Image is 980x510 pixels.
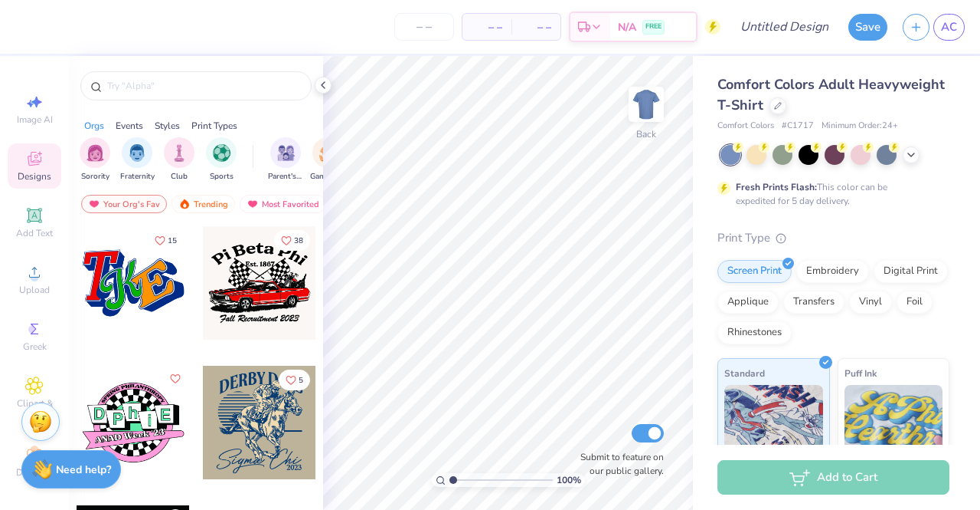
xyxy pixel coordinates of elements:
[782,120,814,133] span: # C1717
[84,119,104,133] div: Orgs
[319,144,337,162] img: Game Day Image
[277,144,295,162] img: Parent's Weekend Image
[724,365,765,381] span: Standard
[645,21,661,32] span: FREE
[897,291,933,314] div: Foil
[80,137,110,183] button: filter button
[120,137,155,183] div: filter for Fraternity
[16,227,53,239] span: Add Text
[171,195,235,213] div: Trending
[178,199,191,209] img: trending.gif
[472,19,502,35] span: – –
[717,229,949,247] div: Print Type
[557,473,581,487] span: 100 %
[171,171,188,183] span: Club
[618,19,636,35] span: N/A
[155,119,180,133] div: Styles
[844,365,877,381] span: Puff Ink
[120,171,155,183] span: Fraternity
[16,466,53,479] span: Decorate
[844,385,943,462] img: Puff Ink
[206,137,237,183] div: filter for Sports
[310,137,345,183] div: filter for Game Day
[849,291,892,314] div: Vinyl
[88,199,100,209] img: most_fav.gif
[783,291,844,314] div: Transfers
[268,171,303,183] span: Parent's Weekend
[736,180,924,208] div: This color can be expedited for 5 day delivery.
[394,13,454,41] input: – –
[18,170,51,183] span: Designs
[87,144,104,162] img: Sorority Image
[164,137,194,183] button: filter button
[164,137,194,183] div: filter for Club
[80,137,110,183] div: filter for Sorority
[268,137,303,183] div: filter for Parent's Weekend
[724,385,823,462] img: Standard
[171,144,188,162] img: Club Image
[848,14,887,41] button: Save
[23,341,47,353] span: Greek
[129,144,145,162] img: Fraternity Image
[736,181,817,193] strong: Fresh Prints Flash:
[210,171,234,183] span: Sports
[717,260,792,283] div: Screen Print
[247,199,259,209] img: most_fav.gif
[240,195,326,213] div: Most Favorited
[213,144,230,162] img: Sports Image
[17,114,53,126] span: Image AI
[572,450,664,478] label: Submit to feature on our public gallery.
[8,397,61,422] span: Clipart & logos
[116,119,143,133] div: Events
[631,89,661,120] img: Back
[521,19,551,35] span: – –
[636,127,656,141] div: Back
[19,284,50,296] span: Upload
[822,120,898,133] span: Minimum Order: 24 +
[106,78,302,94] input: Try "Alpha"
[56,462,111,477] strong: Need help?
[728,12,841,42] input: Untitled Design
[717,120,774,133] span: Comfort Colors
[120,137,155,183] button: filter button
[717,291,779,314] div: Applique
[933,14,965,41] a: AC
[717,321,792,344] div: Rhinestones
[81,195,167,213] div: Your Org's Fav
[717,75,945,114] span: Comfort Colors Adult Heavyweight T-Shirt
[81,171,109,183] span: Sorority
[796,260,869,283] div: Embroidery
[191,119,237,133] div: Print Types
[206,137,237,183] button: filter button
[268,137,303,183] button: filter button
[310,137,345,183] button: filter button
[941,18,957,36] span: AC
[310,171,345,183] span: Game Day
[874,260,948,283] div: Digital Print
